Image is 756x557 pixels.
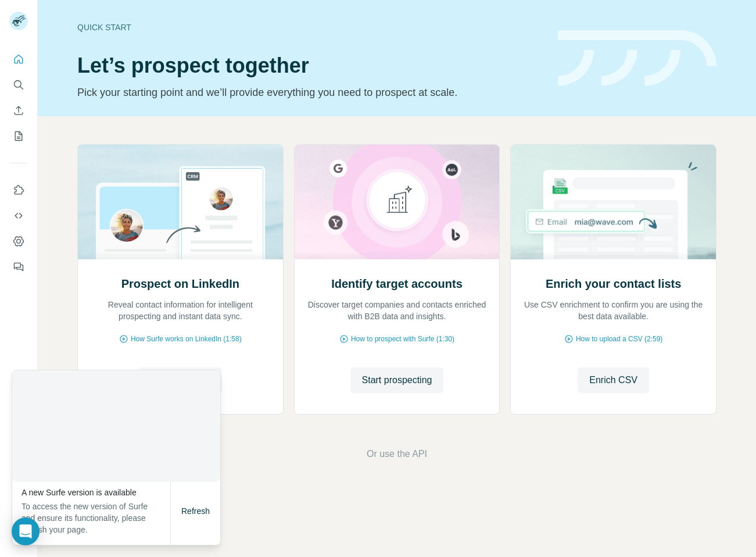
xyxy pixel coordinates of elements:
[9,180,28,201] button: Use Surfe on LinkedIn
[181,506,210,516] span: Refresh
[22,487,170,498] p: A new Surfe version is available
[306,299,488,322] p: Discover target companies and contacts enriched with B2B data and insights.
[331,276,463,292] h2: Identify target accounts
[77,22,544,33] div: Quick start
[576,334,662,344] span: How to upload a CSV (2:59)
[9,231,28,252] button: Dashboard
[121,276,239,292] h2: Prospect on LinkedIn
[173,501,218,522] button: Refresh
[367,447,427,461] button: Or use the API
[22,501,170,535] p: To access the new version of Surfe and ensure its functionality, please refresh your page.
[558,30,716,87] img: banner
[77,145,284,259] img: Prospect on LinkedIn
[138,367,222,393] button: Go to LinkedIn
[9,205,28,226] button: Use Surfe API
[77,54,544,77] h1: Let’s prospect together
[510,145,716,259] img: Enrich your contact lists
[9,126,28,147] button: My lists
[522,299,704,322] p: Use CSV enrichment to confirm you are using the best data available.
[89,299,271,322] p: Reveal contact information for intelligent prospecting and instant data sync.
[9,100,28,121] button: Enrich CSV
[351,334,454,344] span: How to prospect with Surfe (1:30)
[9,49,28,70] button: Quick start
[131,334,242,344] span: How Surfe works on LinkedIn (1:58)
[9,256,28,277] button: Feedback
[350,367,444,393] button: Start prospecting
[9,74,28,95] button: Search
[12,517,40,545] div: Open Intercom Messenger
[578,367,649,393] button: Enrich CSV
[589,373,637,387] span: Enrich CSV
[546,276,681,292] h2: Enrich your contact lists
[362,373,432,387] span: Start prospecting
[294,145,500,259] img: Identify target accounts
[77,84,544,101] p: Pick your starting point and we’ll provide everything you need to prospect at scale.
